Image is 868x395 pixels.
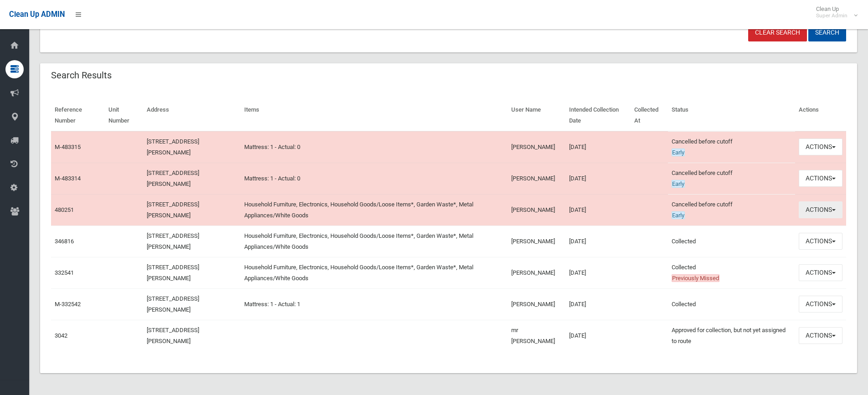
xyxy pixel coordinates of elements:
[668,194,795,226] td: Cancelled before cutoff
[55,238,74,245] a: 346816
[55,175,81,182] a: M-483314
[799,201,842,218] button: Actions
[672,180,685,188] span: Early
[799,170,842,187] button: Actions
[55,269,74,276] a: 332541
[668,320,795,351] td: Approved for collection, but not yet assigned to route
[241,100,508,131] th: Items
[147,201,199,219] a: [STREET_ADDRESS][PERSON_NAME]
[668,131,795,163] td: Cancelled before cutoff
[668,226,795,257] td: Collected
[55,301,81,308] a: M-332542
[241,226,508,257] td: Household Furniture, Electronics, Household Goods/Loose Items*, Garden Waste*, Metal Appliances/W...
[808,25,846,41] button: Search
[672,274,719,282] span: Previously Missed
[241,194,508,226] td: Household Furniture, Electronics, Household Goods/Loose Items*, Garden Waste*, Metal Appliances/W...
[565,226,630,257] td: [DATE]
[241,163,508,194] td: Mattress: 1 - Actual: 0
[508,226,565,257] td: [PERSON_NAME]
[55,144,81,150] a: M-483315
[508,288,565,320] td: [PERSON_NAME]
[795,100,846,131] th: Actions
[565,288,630,320] td: [DATE]
[799,139,842,155] button: Actions
[241,288,508,320] td: Mattress: 1 - Actual: 1
[672,211,685,219] span: Early
[147,232,199,250] a: [STREET_ADDRESS][PERSON_NAME]
[147,264,199,282] a: [STREET_ADDRESS][PERSON_NAME]
[668,100,795,131] th: Status
[55,206,74,213] a: 480251
[508,320,565,351] td: mr [PERSON_NAME]
[40,67,123,84] header: Search Results
[508,100,565,131] th: User Name
[565,131,630,163] td: [DATE]
[748,25,807,41] a: Clear Search
[143,100,240,131] th: Address
[668,163,795,194] td: Cancelled before cutoff
[508,131,565,163] td: [PERSON_NAME]
[147,295,199,313] a: [STREET_ADDRESS][PERSON_NAME]
[51,100,105,131] th: Reference Number
[55,332,67,339] a: 3042
[565,257,630,288] td: [DATE]
[799,264,842,281] button: Actions
[565,163,630,194] td: [DATE]
[147,138,199,156] a: [STREET_ADDRESS][PERSON_NAME]
[565,194,630,226] td: [DATE]
[241,131,508,163] td: Mattress: 1 - Actual: 0
[9,10,65,19] span: Clean Up ADMIN
[565,100,630,131] th: Intended Collection Date
[668,257,795,288] td: Collected
[812,5,857,19] span: Clean Up
[508,257,565,288] td: [PERSON_NAME]
[147,327,199,344] a: [STREET_ADDRESS][PERSON_NAME]
[508,163,565,194] td: [PERSON_NAME]
[816,12,847,19] small: Super Admin
[799,327,842,344] button: Actions
[105,100,143,131] th: Unit Number
[799,296,842,313] button: Actions
[147,169,199,187] a: [STREET_ADDRESS][PERSON_NAME]
[672,149,685,156] span: Early
[631,100,668,131] th: Collected At
[799,233,842,250] button: Actions
[565,320,630,351] td: [DATE]
[668,288,795,320] td: Collected
[241,257,508,288] td: Household Furniture, Electronics, Household Goods/Loose Items*, Garden Waste*, Metal Appliances/W...
[508,194,565,226] td: [PERSON_NAME]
